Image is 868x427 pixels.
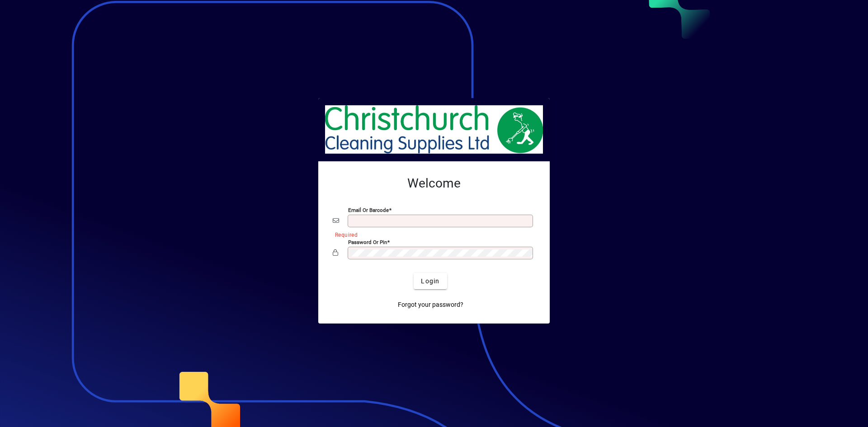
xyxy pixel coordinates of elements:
[348,239,387,245] mat-label: Password or Pin
[335,230,528,239] mat-error: Required
[333,176,535,191] h2: Welcome
[421,277,439,286] span: Login
[348,207,389,213] mat-label: Email or Barcode
[414,273,447,289] button: Login
[398,300,463,310] span: Forgot your password?
[394,296,467,313] a: Forgot your password?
